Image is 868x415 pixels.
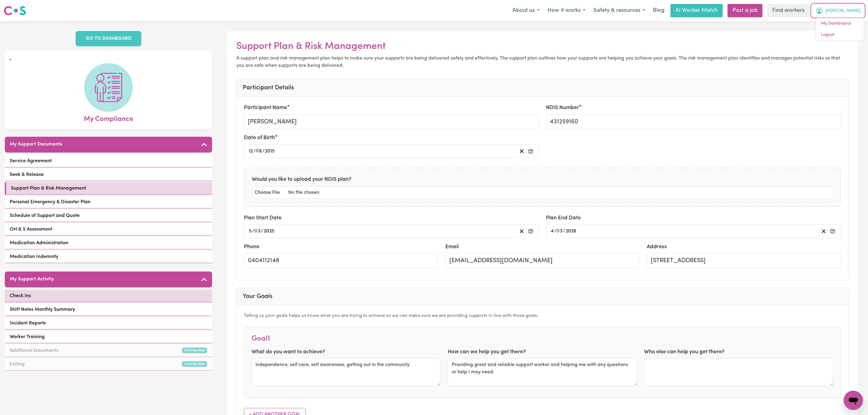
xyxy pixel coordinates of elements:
span: 0 [256,149,259,154]
span: Check Ins [10,292,31,300]
span: / [262,149,265,154]
h4: Goal 1 [252,334,270,343]
a: Shift Notes Monthly Summary [5,304,212,316]
input: ---- [265,147,275,155]
input: -- [249,227,252,235]
span: Service Agreement [10,157,52,165]
label: How can we help you get there? [448,348,526,356]
h3: Participant Details [243,84,842,91]
input: ---- [566,227,577,235]
label: What do you want to achieve? [252,348,325,356]
a: Additional DocumentsComing Soon [5,345,212,357]
a: GO TO DASHBOARD [76,31,141,46]
span: Medication Indemnity [10,253,58,260]
input: -- [557,227,563,235]
label: Email [445,243,459,251]
label: Participant Name [244,104,287,112]
button: Safety & resources [589,4,649,17]
a: OH & S Assessment [5,223,212,236]
input: -- [551,227,554,235]
span: Exiting [10,361,25,368]
button: My Support Activity [5,272,212,287]
a: Post a job [728,4,763,17]
button: How it works [544,4,589,17]
span: Incident Reports [10,320,46,327]
a: Find workers [767,4,809,17]
a: Seek & Release [5,169,212,181]
button: My Account [812,4,864,17]
a: Worker Training [5,331,212,343]
a: Support Plan & Risk Management [5,182,212,195]
span: My Compliance [84,112,133,125]
span: Medication Administration [10,239,68,247]
label: Plan Start Date [244,214,282,222]
label: Plan End Date [546,214,581,222]
span: Personal Emergency & Disaster Plan [10,198,91,206]
h5: My Support Activity [10,276,54,282]
button: My Support Documents [5,137,212,153]
label: Date of Birth [244,134,275,142]
a: Personal Emergency & Disaster Plan [5,196,212,208]
a: Careseekers logo [4,4,26,18]
span: Shift Notes Monthly Summary [10,306,75,313]
a: Service Agreement [5,155,212,167]
small: Coming Soon [182,361,207,367]
span: Seek & Release [10,171,44,178]
input: -- [255,227,261,235]
small: Coming Soon [182,348,207,353]
span: Additional Documents [10,347,59,354]
label: Phone [244,243,259,251]
span: Schedule of Support and Quote [10,212,80,219]
label: NDIS Number [546,104,579,112]
label: Would you like to upload your NDIS plan? [252,176,352,183]
a: Check Ins [5,290,212,302]
span: / [563,228,566,234]
span: / [252,228,255,234]
span: Worker Training [10,333,45,341]
span: / [261,228,263,234]
span: / [554,228,557,234]
button: About us [509,4,544,17]
textarea: Providing great and reliable support worker and helping me with any questions or help I may need. [448,358,637,386]
img: Careseekers logo [4,5,26,16]
label: Who else can help you get there? [644,348,725,356]
span: 0 [557,229,560,234]
a: Incident Reports [5,317,212,330]
a: AI Worker Match [671,4,723,17]
input: -- [256,147,262,155]
span: 0 [255,229,258,234]
h2: Support Plan & Risk Management [236,41,849,52]
iframe: Button to launch messaging window, conversation in progress [844,391,863,410]
span: [PERSON_NAME] [825,8,860,14]
div: My Account [816,18,864,41]
input: -- [249,147,253,155]
input: ---- [263,227,275,235]
a: Logout [816,29,864,41]
textarea: Independence, self care, self awareness, getting out in the community [252,358,441,386]
h5: My Support Documents [10,142,62,147]
a: Medication Administration [5,237,212,249]
a: Schedule of Support and Quote [5,210,212,222]
a: My Compliance [10,63,207,125]
a: Medication Indemnity [5,251,212,263]
a: My Dashboard [816,18,864,29]
p: A support plan and risk management plan helps to make sure your supports are being delivered safe... [236,55,849,69]
a: Blog [649,4,668,17]
a: ExitingComing Soon [5,358,212,371]
p: Telling us your goals helps us know what you are trying to achieve so we can make sure we are pro... [244,313,841,320]
span: / [253,149,256,154]
span: Support Plan & Risk Management [11,185,86,192]
span: OH & S Assessment [10,226,52,233]
label: Address [647,243,667,251]
h3: Your Goals [243,293,842,300]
